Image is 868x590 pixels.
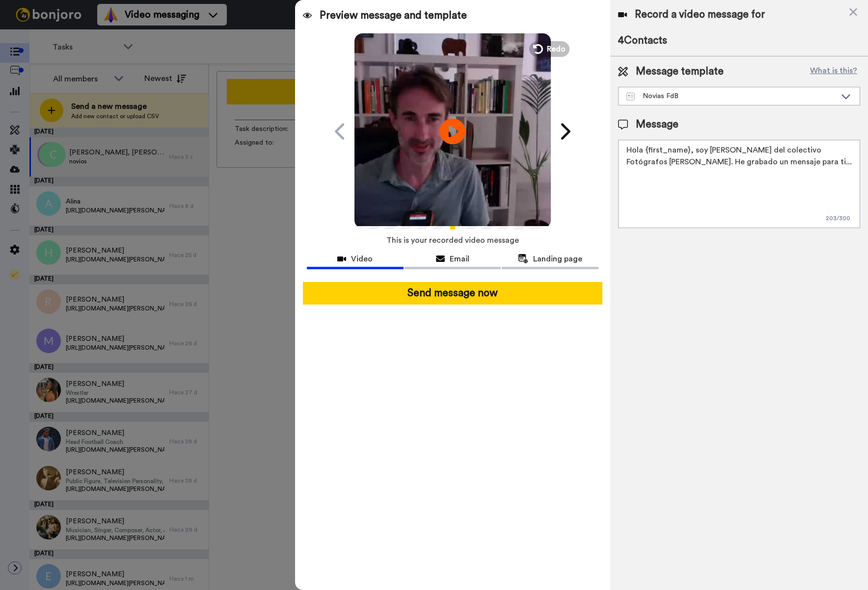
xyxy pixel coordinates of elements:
div: Novias FdB [626,91,836,101]
button: What is this? [807,64,860,79]
span: Message template [636,64,724,79]
span: Video [351,253,373,265]
span: Landing page [533,253,582,265]
textarea: Hola {first_name}, soy [PERSON_NAME] del colectivo Fotógrafos [PERSON_NAME]. He grabado un mensaj... [618,140,860,228]
img: Message-temps.svg [626,93,635,101]
button: Send message now [303,282,602,305]
span: Message [636,117,678,132]
span: Email [450,253,469,265]
span: This is your recorded video message [386,230,519,251]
